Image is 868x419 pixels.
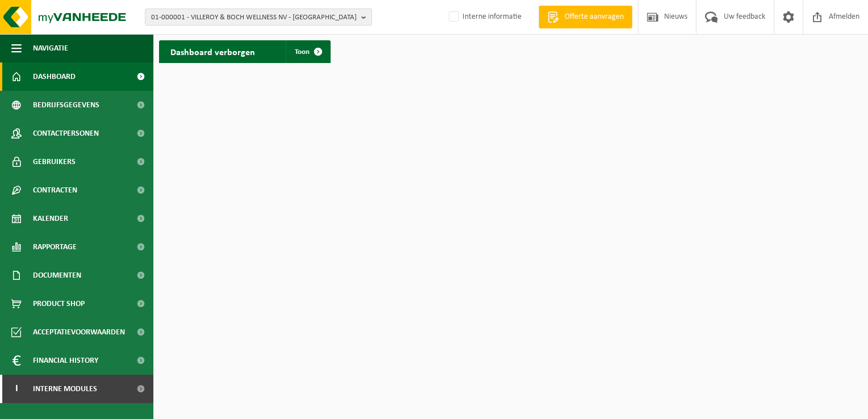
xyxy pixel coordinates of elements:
[33,34,68,62] span: Navigatie
[33,91,99,119] span: Bedrijfsgegevens
[145,9,372,26] button: 01-000001 - VILLEROY & BOCH WELLNESS NV - [GEOGRAPHIC_DATA]
[151,9,357,26] span: 01-000001 - VILLEROY & BOCH WELLNESS NV - [GEOGRAPHIC_DATA]
[33,375,97,403] span: Interne modules
[446,9,521,26] label: Interne informatie
[539,6,632,28] a: Offerte aanvragen
[33,62,76,91] span: Dashboard
[33,290,85,318] span: Product Shop
[159,40,266,62] h2: Dashboard verborgen
[33,204,68,233] span: Kalender
[11,375,22,403] span: I
[295,48,310,56] span: Toon
[33,233,77,261] span: Rapportage
[33,176,77,204] span: Contracten
[33,318,125,346] span: Acceptatievoorwaarden
[562,11,627,23] span: Offerte aanvragen
[286,40,329,63] a: Toon
[33,148,76,176] span: Gebruikers
[33,119,99,148] span: Contactpersonen
[33,346,98,375] span: Financial History
[33,261,81,290] span: Documenten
